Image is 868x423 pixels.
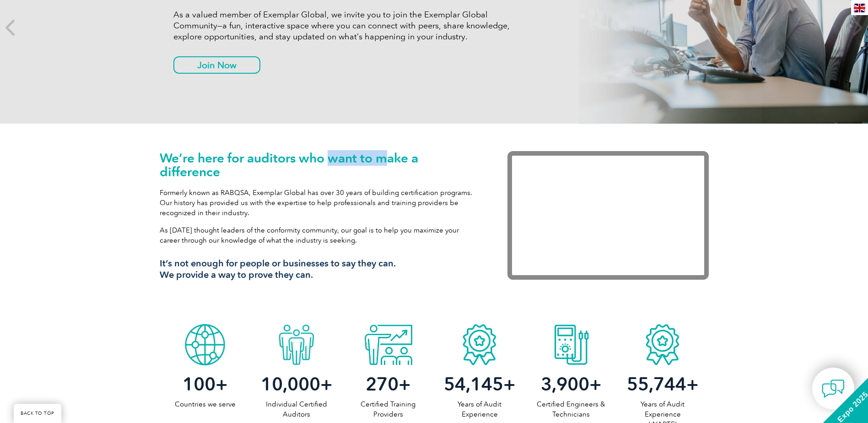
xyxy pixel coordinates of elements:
[525,377,617,391] h2: +
[160,225,480,245] p: As [DATE] thought leaders of the conformity community, our goal is to help you maximize your care...
[251,377,342,391] h2: +
[342,377,434,391] h2: +
[617,377,708,391] h2: +
[261,373,320,395] span: 10,000
[627,373,686,395] span: 55,744
[160,258,480,281] h3: It’s not enough for people or businesses to say they can. We provide a way to prove they can.
[541,373,589,395] span: 3,900
[822,377,845,400] img: contact-chat.png
[854,4,865,12] img: en
[434,399,525,419] p: Years of Audit Experience
[183,373,216,395] span: 100
[14,404,61,423] a: BACK TO TOP
[507,151,709,280] iframe: Exemplar Global: Working together to make a difference
[251,399,342,419] p: Individual Certified Auditors
[444,373,503,395] span: 54,145
[366,373,399,395] span: 270
[160,188,480,218] p: Formerly known as RABQSA, Exemplar Global has over 30 years of building certification programs. O...
[173,9,517,42] p: As a valued member of Exemplar Global, we invite you to join the Exemplar Global Community—a fun,...
[525,399,617,419] p: Certified Engineers & Technicians
[160,399,251,409] p: Countries we serve
[173,56,260,74] a: Join Now
[160,377,251,391] h2: +
[434,377,525,391] h2: +
[342,399,434,419] p: Certified Training Providers
[160,151,480,179] h1: We’re here for auditors who want to make a difference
